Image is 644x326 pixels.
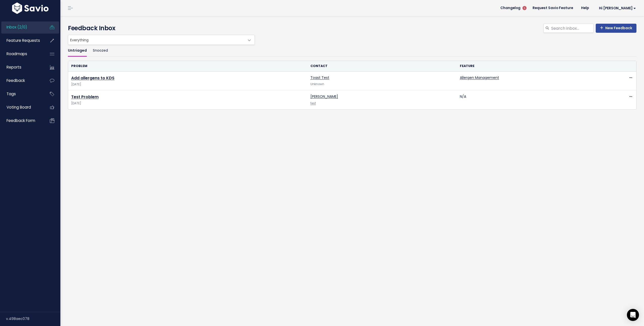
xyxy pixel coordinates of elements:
span: Changelog [500,6,520,10]
a: test [310,101,316,105]
span: Feedback form [7,118,35,123]
a: Untriaged [68,45,87,57]
a: Request Savio Feature [529,4,577,12]
a: Feature Requests [1,35,42,46]
a: Tags [1,88,42,100]
span: Reports [7,64,21,70]
span: Inbox (2/0) [7,24,27,30]
span: Feature Requests [7,38,40,43]
a: Allergen Management [460,75,499,80]
div: Open Intercom Messenger [627,309,639,321]
a: Feedback form [1,115,42,126]
span: Hi [PERSON_NAME] [599,6,636,10]
a: Test Problem [71,94,99,100]
a: Hi [PERSON_NAME] [593,4,640,12]
span: 5 [522,6,527,10]
a: Snoozed [93,45,108,57]
a: Roadmaps [1,48,42,60]
span: Unknown [310,82,324,86]
span: Tags [7,91,16,96]
img: logo-white.9d6f32f41409.svg [11,3,50,14]
ul: Filter feature requests [68,45,636,57]
div: v.498aec078 [6,312,60,325]
span: Voting Board [7,105,31,110]
a: Voting Board [1,102,42,113]
span: [DATE] [71,101,304,106]
h4: Feedback Inbox [68,24,636,33]
span: Everything [68,35,245,45]
td: N/A [457,90,606,109]
a: Add allergens to KDS [71,75,114,81]
a: Toast Test [310,75,329,80]
a: Feedback [1,75,42,86]
span: Roadmaps [7,51,27,56]
a: Help [577,4,593,12]
a: Reports [1,61,42,73]
span: Feedback [7,78,25,83]
th: Feature [457,61,606,71]
th: Contact [307,61,457,71]
a: New Feedback [596,24,636,33]
a: [PERSON_NAME] [310,94,338,99]
input: Search inbox... [551,24,594,33]
span: Everything [68,35,255,45]
a: Inbox (2/0) [1,21,42,33]
th: Problem [68,61,307,71]
span: [DATE] [71,82,304,87]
